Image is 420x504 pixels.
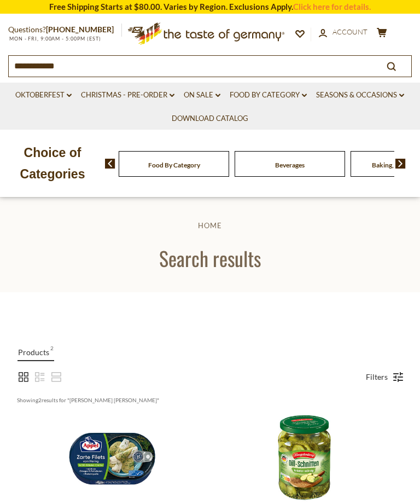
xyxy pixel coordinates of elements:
[46,25,114,34] a: [PHONE_NUMBER]
[198,221,222,230] a: Home
[17,344,54,361] a: View Products Tab
[15,89,72,101] a: Oktoberfest
[293,2,371,11] a: Click here for details.
[230,89,307,101] a: Food By Category
[34,246,386,270] h1: Search results
[8,23,122,37] p: Questions?
[17,370,30,384] a: View grid mode
[81,89,174,101] a: Christmas - PRE-ORDER
[105,159,115,169] img: previous arrow
[316,89,404,101] a: Seasons & Occasions
[332,27,367,36] span: Account
[172,113,248,125] a: Download Catalog
[275,161,305,169] a: Beverages
[148,161,200,169] a: Food By Category
[50,370,63,384] a: View row mode
[259,410,352,503] img: Hengstenberg Dill-Schnitten Krauter Pickles
[38,397,42,403] b: 2
[319,26,367,38] a: Account
[184,89,220,101] a: On Sale
[8,36,101,42] span: MON - FRI, 9:00AM - 5:00PM (EST)
[66,410,159,503] img: Appel Zarte Filets in Dill Krauter Creme
[33,370,46,384] a: View list mode
[360,368,393,386] a: Filters
[50,345,54,360] span: 2
[395,159,406,169] img: next arrow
